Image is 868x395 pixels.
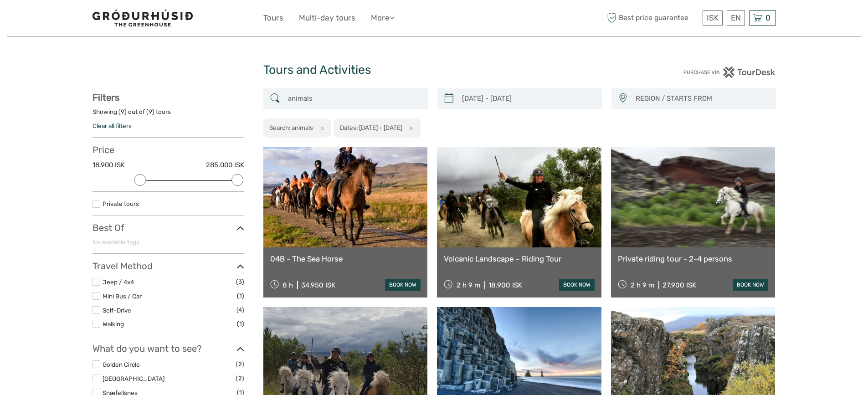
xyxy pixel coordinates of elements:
a: Private riding tour - 2-4 persons [618,254,769,263]
a: Multi-day tours [299,11,355,25]
a: Tours [263,11,283,25]
span: 8 h [282,281,293,289]
strong: Filters [92,92,119,103]
a: book now [733,279,768,291]
a: 04B - The Sea Horse [270,254,421,263]
span: Best price guarantee [605,10,700,26]
div: 18.900 ISK [488,281,522,289]
div: 34.950 ISK [301,281,335,289]
h3: What do you want to see? [92,343,244,354]
span: ISK [707,13,719,22]
a: Mini Bus / Car [103,292,142,300]
span: 2 h 9 m [457,281,480,289]
button: REGION / STARTS FROM [632,91,771,106]
a: book now [559,279,595,291]
span: (1) [237,291,244,301]
a: Jeep / 4x4 [103,278,134,286]
span: (4) [236,305,244,315]
input: SELECT DATES [458,91,597,107]
img: PurchaseViaTourDesk.png [683,67,776,78]
a: More [371,11,395,25]
div: EN [727,10,745,26]
button: x [314,123,327,133]
p: We're away right now. Please check back later! [13,16,103,23]
a: book now [385,279,421,291]
span: 0 [764,13,772,22]
a: Self-Drive [103,307,131,314]
label: 285.000 ISK [206,160,244,170]
a: Golden Circle [103,361,140,368]
input: SEARCH [284,91,423,107]
label: 9 [149,108,152,116]
button: Open LiveChat chat widget [105,14,116,25]
div: 27.900 ISK [663,281,696,289]
h2: Dates: [DATE] - [DATE] [340,124,402,131]
h3: Price [92,144,244,155]
span: No available tags [92,238,139,246]
span: 2 h 9 m [631,281,654,289]
span: (2) [236,373,244,384]
span: (3) [236,277,244,287]
label: 9 [121,108,124,116]
img: 1578-341a38b5-ce05-4595-9f3d-b8aa3718a0b3_logo_small.jpg [92,10,193,26]
a: Volcanic Landscape – Riding Tour [444,254,595,263]
a: Clear all filters [92,122,132,129]
div: Showing ( ) out of ( ) tours [92,108,244,122]
a: [GEOGRAPHIC_DATA] [103,375,164,382]
a: Walking [103,320,124,328]
span: (1) [237,318,244,329]
h3: Travel Method [92,261,244,272]
a: Private tours [103,200,139,207]
h3: Best Of [92,222,244,233]
label: 18.900 ISK [92,160,125,170]
h1: Tours and Activities [263,63,605,77]
span: (2) [236,359,244,369]
button: x [404,123,416,133]
h2: Search: animals [269,124,313,131]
